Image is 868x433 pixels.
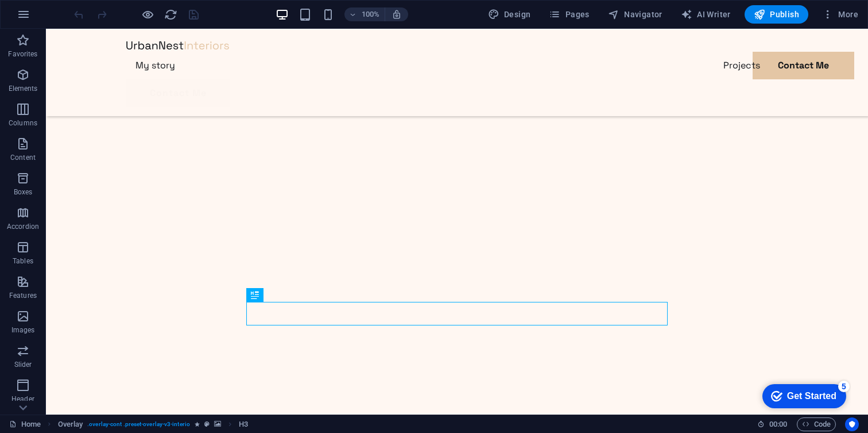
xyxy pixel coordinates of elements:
[608,9,662,20] span: Navigator
[822,9,858,20] span: More
[164,7,177,21] button: reload
[195,421,200,427] i: Element contains an animation
[87,417,190,431] span: . overlay-cont .preset-overlay-v3-interio
[58,417,249,431] nav: breadcrumb
[11,325,35,335] p: Images
[8,49,37,59] p: Favorites
[681,9,731,20] span: AI Writer
[676,5,735,24] button: AI Writer
[483,5,536,24] button: Design
[797,417,836,431] button: Code
[9,417,41,431] a: Click to cancel selection. Double-click to open Pages
[214,421,221,427] i: This element contains a background
[9,291,37,300] p: Features
[488,9,531,20] span: Design
[14,360,32,369] p: Slider
[483,5,536,24] div: Design (Ctrl+Alt+Y)
[802,417,831,431] span: Code
[11,394,34,404] p: Header
[845,417,859,431] button: Usercentrics
[164,8,177,21] i: Reload page
[9,84,38,93] p: Elements
[204,421,210,427] i: This element is a customizable preset
[10,153,36,162] p: Content
[754,9,799,20] span: Publish
[34,13,83,23] div: Get Started
[549,9,589,20] span: Pages
[9,118,37,128] p: Columns
[9,6,93,30] div: Get Started 5 items remaining, 0% complete
[362,7,380,21] h6: 100%
[141,7,154,21] button: Click here to leave preview mode and continue editing
[769,417,787,431] span: 00 00
[14,187,33,197] p: Boxes
[58,417,83,431] span: Click to select. Double-click to edit
[392,9,402,20] i: On resize automatically adjust zoom level to fit chosen device.
[544,5,594,24] button: Pages
[13,256,33,266] p: Tables
[745,5,808,24] button: Publish
[817,5,863,24] button: More
[777,420,779,428] span: :
[344,7,385,21] button: 100%
[7,222,39,231] p: Accordion
[85,2,96,14] div: 5
[757,417,788,431] h6: Session time
[603,5,667,24] button: Navigator
[239,417,248,431] span: Click to select. Double-click to edit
